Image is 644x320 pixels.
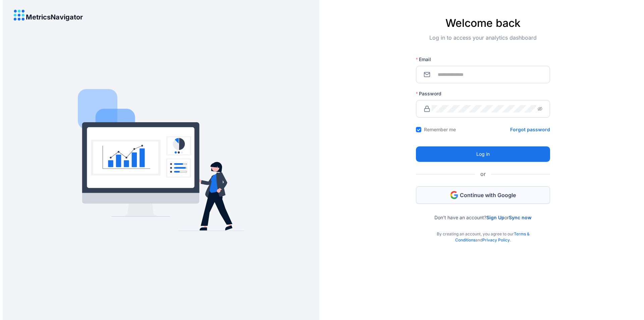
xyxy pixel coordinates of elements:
input: Email [432,71,542,78]
span: Continue with Google [460,191,516,199]
h4: MetricsNavigator [26,13,83,21]
a: Forgot password [510,126,550,133]
span: or [475,170,491,178]
label: Password [416,90,446,97]
span: Log in [476,150,490,158]
h4: Welcome back [416,17,550,30]
a: Sync now [509,215,532,220]
button: Log in [416,146,550,162]
span: Remember me [421,126,459,133]
div: Don’t have an account? or [416,204,550,220]
button: Continue with Google [416,186,550,204]
div: By creating an account, you agree to our and . [416,220,550,243]
div: Log in to access your analytics dashboard [416,34,550,52]
input: Password [432,105,536,112]
a: Sign Up [486,215,504,220]
label: Email [416,56,436,63]
a: Privacy Policy [482,237,510,242]
span: eye-invisible [538,106,542,111]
